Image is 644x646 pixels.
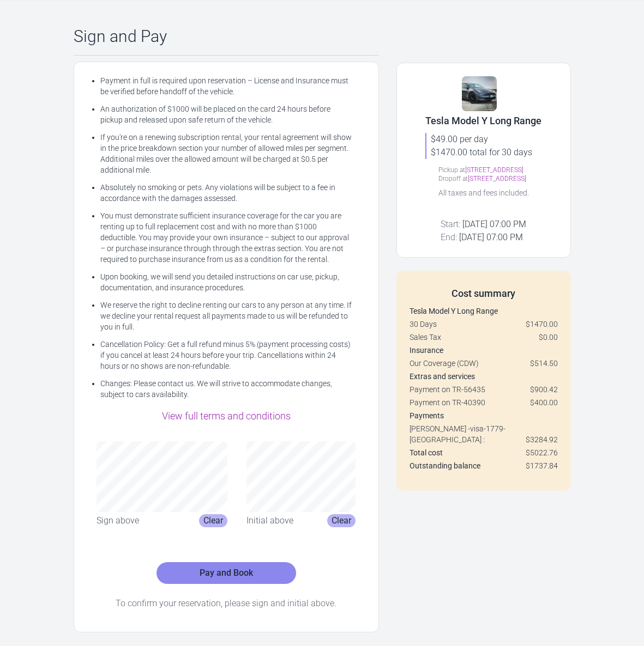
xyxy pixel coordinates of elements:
[410,332,558,343] div: Sales Tax
[100,300,352,332] li: We reserve the right to decline renting our cars to any person at any time. If we decline your re...
[438,175,468,182] span: Dropoff at
[327,514,356,527] button: Clear
[410,423,558,445] div: [PERSON_NAME] -visa-1779-[GEOGRAPHIC_DATA] :
[410,319,558,330] div: 30 Days
[410,397,558,408] div: Payment on TR-40390
[431,133,541,146] div: $49.00 per day
[100,271,352,293] li: Upon booking, we will send you detailed instructions on car use, pickup, documentation, and insur...
[410,384,558,395] div: Payment on TR-56435
[459,232,523,242] span: [DATE] 07:00 PM
[100,132,352,175] li: If you're on a renewing subscription rental, your rental agreement will show in the price breakdo...
[468,175,526,182] a: [STREET_ADDRESS]
[410,461,480,470] strong: Outstanding balance
[462,219,526,229] span: [DATE] 07:00 PM
[530,384,558,395] span: $900.42
[438,166,465,174] span: Pickup at
[100,103,352,125] li: An authorization of $1000 will be placed on the card 24 hours before pickup and released upon saf...
[157,562,296,584] button: Pay and Book
[74,27,379,46] div: Sign and Pay
[441,232,457,242] span: End:
[530,358,558,369] span: $514.50
[410,346,443,355] strong: Insurance
[100,378,352,400] li: Changes: Please contact us. We will strive to accommodate changes, subject to cars availability.
[530,397,558,408] span: $400.00
[526,460,558,471] div: $1737.84
[526,319,558,330] span: $1470.00
[87,597,365,610] div: To confirm your reservation, please sign and initial above.
[100,182,352,204] li: Absolutely no smoking or pets. Any violations will be subject to a fee in accordance with the dam...
[465,166,523,174] a: [STREET_ADDRESS]
[410,448,443,457] strong: Total cost
[462,76,497,111] img: 255.png
[438,187,529,198] div: All taxes and fees included.
[526,447,558,458] div: $5022.76
[100,339,352,371] li: Cancellation Policy: Get a full refund minus 5% (payment processing costs) if you cancel at least...
[246,514,293,527] div: Initial above
[100,210,352,265] li: You must demonstrate sufficient insurance coverage for the car you are renting up to full replace...
[410,411,444,420] strong: Payments
[431,146,541,159] div: $1470.00 total for 30 days
[97,514,139,527] div: Sign above
[100,75,352,97] li: Payment in full is required upon reservation – License and Insurance must be verified before hand...
[410,372,475,381] strong: Extras and services
[539,332,558,343] span: $0.00
[410,358,558,369] div: Our Coverage (CDW)
[199,514,227,527] button: Clear
[162,410,291,422] a: View full terms and conditions
[410,286,558,301] div: Cost summary
[425,113,541,129] div: Tesla Model Y Long Range
[526,434,558,445] span: $3284.92
[441,219,460,229] span: Start:
[410,307,498,315] strong: Tesla Model Y Long Range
